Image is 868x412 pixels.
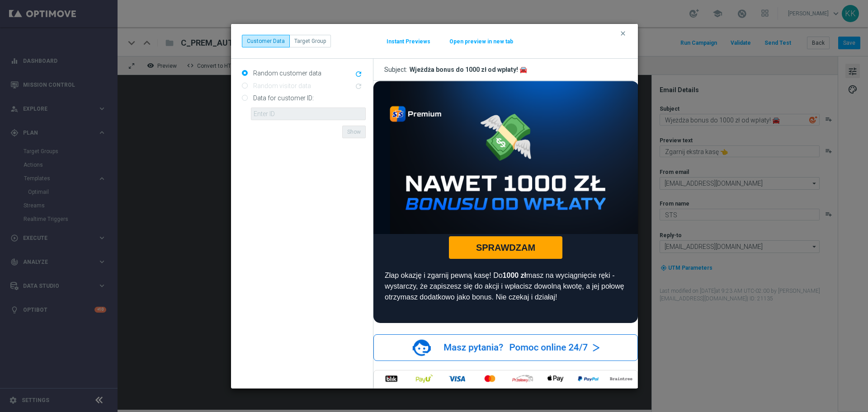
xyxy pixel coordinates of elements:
[354,70,363,78] i: refresh
[251,94,314,102] label: Data for customer ID:
[410,66,527,74] div: Wjeżdża bonus do 1000 zł od wpłaty! 🚘
[103,162,162,172] span: SPRAWDZAM
[251,108,366,120] input: Enter ID
[251,69,321,77] label: Random customer data
[242,35,331,47] div: ...
[75,164,189,171] a: SPRAWDZAM
[384,66,410,74] span: Subject:
[449,38,514,45] button: Open preview in new tab
[354,69,366,80] button: refresh
[11,191,251,220] span: Złap okazję i zgarnij pewną kasę! Do masz na wyciągnięcie ręki - wystarczy, że zapiszesz się do a...
[619,30,627,37] i: clear
[251,82,311,90] label: Random visitor data
[386,38,431,45] button: Instant Previews
[342,126,366,138] button: Show
[242,35,290,47] button: Customer Data
[619,29,629,37] button: clear
[289,35,331,47] button: Target Group
[129,191,153,198] strong: 1000 zł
